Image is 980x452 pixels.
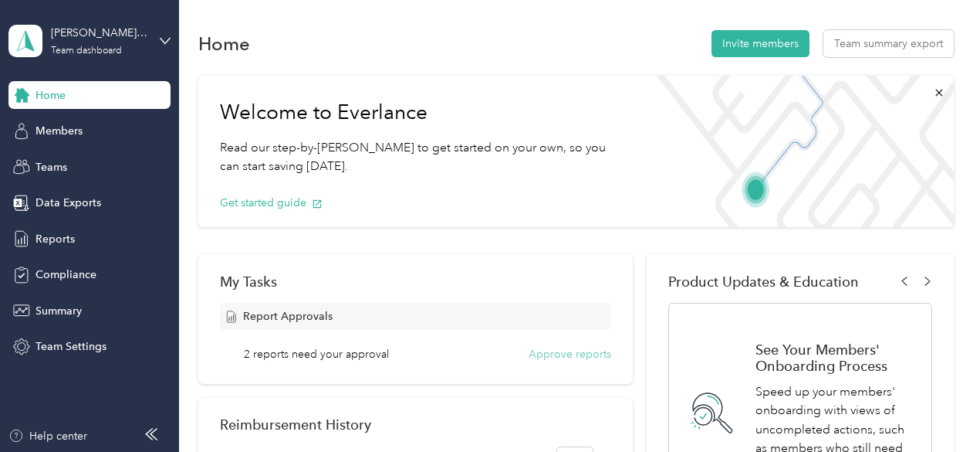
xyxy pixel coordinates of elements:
[35,123,83,139] span: Members
[35,303,82,319] span: Summary
[220,274,612,290] div: My Tasks
[35,159,67,175] span: Teams
[35,338,106,355] span: Team Settings
[51,46,122,56] div: Team dashboard
[220,100,623,125] h1: Welcome to Everlance
[220,416,371,433] h2: Reimbursement History
[668,274,859,290] span: Product Updates & Education
[823,30,954,57] button: Team summary export
[35,267,96,283] span: Compliance
[244,346,389,362] span: 2 reports need your approval
[894,365,980,452] iframe: Everlance-gr Chat Button Frame
[243,308,333,325] span: Report Approvals
[644,76,953,227] img: Welcome to everlance
[198,36,250,52] h1: Home
[220,195,323,211] button: Get started guide
[51,25,147,41] div: [PERSON_NAME] Team
[35,87,66,104] span: Home
[220,138,623,176] p: Read our step-by-[PERSON_NAME] to get started on your own, so you can start saving [DATE].
[35,231,75,247] span: Reports
[529,346,611,362] button: Approve reports
[8,428,87,444] button: Help center
[35,195,101,211] span: Data Exports
[755,342,915,374] h1: See Your Members' Onboarding Process
[711,30,809,57] button: Invite members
